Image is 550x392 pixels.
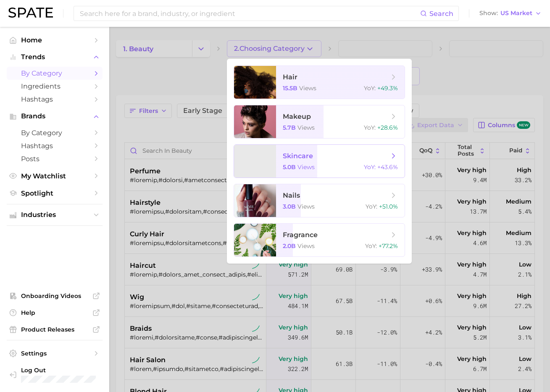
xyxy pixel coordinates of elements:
span: +43.6% [377,163,398,171]
span: YoY : [364,124,376,131]
span: Trends [21,53,88,61]
a: Hashtags [7,139,103,152]
a: Help [7,306,103,319]
a: Onboarding Videos [7,290,103,302]
span: views [297,203,315,210]
span: views [299,84,316,92]
span: Help [21,309,88,316]
span: Settings [21,350,88,357]
span: views [297,163,315,171]
span: Onboarding Videos [21,292,88,300]
a: Settings [7,347,103,360]
span: Spotlight [21,189,88,197]
span: Search [429,10,453,18]
span: makeup [283,112,311,120]
span: 5.0b [283,163,296,171]
button: Industries [7,209,103,221]
a: by Category [7,126,103,139]
img: SPATE [8,8,53,18]
button: Brands [7,110,103,123]
span: +28.6% [377,124,398,131]
span: by Category [21,69,88,77]
span: Posts [21,155,88,163]
span: views [297,242,315,250]
span: hair [283,73,297,81]
span: skincare [283,152,313,160]
span: YoY : [364,84,376,92]
span: Hashtags [21,95,88,103]
span: Industries [21,211,88,219]
a: Ingredients [7,80,103,93]
span: 5.7b [283,124,296,131]
span: Hashtags [21,142,88,150]
span: YoY : [366,203,377,210]
span: 2.0b [283,242,296,250]
span: +49.3% [377,84,398,92]
span: Home [21,36,88,44]
a: Home [7,34,103,47]
span: Brands [21,112,88,120]
span: nails [283,191,300,199]
span: My Watchlist [21,172,88,180]
span: Product Releases [21,326,88,333]
a: My Watchlist [7,170,103,183]
ul: 2.Choosing Category [227,59,412,264]
a: Hashtags [7,93,103,106]
a: Product Releases [7,323,103,336]
span: views [297,124,315,131]
span: YoY : [364,163,376,171]
span: 15.5b [283,84,297,92]
a: by Category [7,67,103,80]
span: by Category [21,129,88,137]
span: 3.0b [283,203,296,210]
button: Trends [7,51,103,63]
span: US Market [500,11,532,16]
span: Log Out [21,366,128,374]
input: Search here for a brand, industry, or ingredient [79,6,420,21]
a: Log out. Currently logged in with e-mail jennica_castelar@ap.tataharper.com. [7,364,103,385]
span: +77.2% [379,242,398,250]
span: Show [479,11,498,16]
span: YoY : [365,242,377,250]
span: +51.0% [379,203,398,210]
a: Spotlight [7,187,103,200]
span: Ingredients [21,82,88,90]
button: ShowUS Market [477,8,544,19]
a: Posts [7,152,103,165]
span: fragrance [283,231,318,239]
